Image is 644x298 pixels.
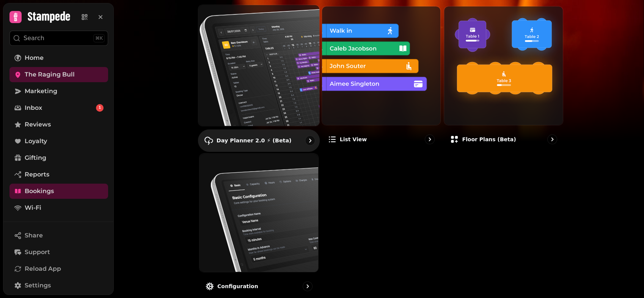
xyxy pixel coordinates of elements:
[25,170,49,179] span: Reports
[340,136,367,143] p: List view
[9,67,108,82] a: The Raging Bull
[444,6,563,150] a: Floor Plans (beta)Floor Plans (beta)
[217,137,292,144] p: Day Planner 2.0 ⚡ (Beta)
[199,153,319,298] a: ConfigurationConfiguration
[25,264,61,273] span: Reload App
[9,50,108,66] a: Home
[444,6,563,125] img: Floor Plans (beta)
[25,103,42,112] span: Inbox
[9,31,108,46] button: Search⌘K
[9,150,108,165] a: Gifting
[25,187,54,196] span: Bookings
[9,200,108,215] a: Wi-Fi
[25,53,44,62] span: Home
[93,34,105,42] div: ⌘K
[9,134,108,149] a: Loyalty
[217,282,258,290] p: Configuration
[199,154,318,272] img: Configuration
[304,282,311,290] svg: go to
[25,87,57,96] span: Marketing
[9,84,108,99] a: Marketing
[25,70,75,79] span: The Raging Bull
[9,261,108,276] button: Reload App
[198,5,320,151] a: Day Planner 2.0 ⚡ (Beta)Day Planner 2.0 ⚡ (Beta)
[9,100,108,115] a: Inbox1
[9,228,108,243] button: Share
[426,136,434,143] svg: go to
[24,34,44,43] p: Search
[25,137,47,146] span: Loyalty
[322,6,441,150] a: List viewList view
[462,136,516,143] p: Floor Plans (beta)
[99,105,101,111] span: 1
[306,137,314,144] svg: go to
[548,136,556,143] svg: go to
[25,231,43,240] span: Share
[9,278,108,293] a: Settings
[25,120,51,129] span: Reviews
[9,184,108,199] a: Bookings
[25,281,51,290] span: Settings
[322,6,441,125] img: List view
[25,153,46,162] span: Gifting
[25,203,41,212] span: Wi-Fi
[9,117,108,132] a: Reviews
[9,245,108,260] button: Support
[9,167,108,182] a: Reports
[25,248,50,257] span: Support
